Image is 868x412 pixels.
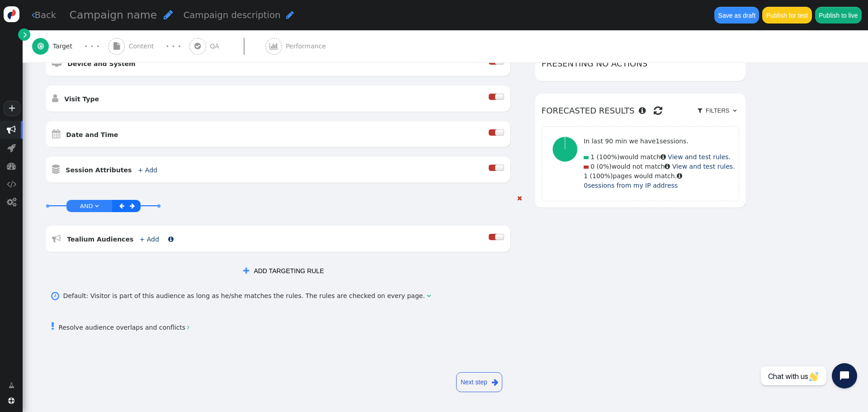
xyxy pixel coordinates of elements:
[269,43,278,50] span: 
[187,324,189,331] span: 
[733,108,736,114] span: 
[184,10,281,20] span: Campaign description
[265,30,346,62] a:  Performance
[584,137,735,146] p: In last 90 min we have sessions.
[7,125,16,134] span: 
[164,9,173,20] span: 
[4,101,20,116] a: +
[18,28,30,41] a: 
[7,180,16,189] span: 
[704,107,731,114] span: Filters
[52,234,61,243] span: 
[517,195,522,201] span: 
[113,43,120,50] span: 
[67,60,135,67] b: Device and System
[32,9,57,22] a: Back
[53,42,76,51] span: Target
[32,10,35,19] span: 
[243,267,249,275] span: 
[456,372,502,392] a: Next step
[714,7,759,23] button: Save as draft
[108,30,189,62] a:  Content · · ·
[51,322,55,331] span: 
[4,6,19,22] img: logo-icon.svg
[24,30,27,39] span: 
[85,40,99,52] div: · · ·
[660,154,666,160] span: 
[194,43,201,50] span: 
[130,203,135,208] span: 
[597,163,612,170] span: (0%)
[138,166,157,174] a: + Add
[286,10,294,19] span: 
[584,130,735,197] div: would match would not match pages would match.
[63,291,427,301] div: Default: Visitor is part of this audience as long as he/she matches the rules. The rules are chec...
[7,198,16,207] span: 
[118,201,128,211] a: 
[38,43,44,50] span: 
[7,161,16,170] span: 
[66,166,132,174] b: Session Attributes
[815,7,862,23] button: Publish to live
[584,172,588,180] span: 1
[2,377,21,393] a: 
[762,7,811,23] button: Publish for test
[32,30,108,62] a:  Target · · ·
[78,201,100,211] a: AND 
[590,172,613,180] span: (100%)
[189,30,265,62] a:  QA
[672,163,735,170] a: View and test rules.
[7,143,16,152] span: 
[654,103,662,118] span: 
[52,94,58,103] span: 
[590,163,594,170] span: 0
[677,173,682,179] span: 
[166,40,181,52] div: · · ·
[517,194,522,203] a: 
[8,398,14,404] span: 
[52,165,60,174] span: 
[698,108,702,114] span: 
[639,107,646,115] span: 
[128,201,138,211] a: 
[66,131,118,138] b: Date and Time
[656,137,660,145] span: 1
[64,95,99,103] b: Visit Type
[52,166,172,174] a:  Session Attributes + Add
[597,153,620,161] span: (100%)
[668,153,731,161] a: View and test rules.
[80,202,93,209] span: AND
[665,163,670,170] span: 
[590,153,594,161] span: 1
[542,100,739,121] h6: Forecasted results
[119,203,124,208] span: 
[168,236,174,242] span: 
[95,203,99,208] span: 
[542,57,739,70] h6: Presenting no actions
[140,236,159,243] a: + Add
[52,236,174,243] a:  Tealium Audiences + Add 
[52,58,61,67] span: 
[584,182,678,189] a: 0sessions from my IP address
[492,377,498,388] span: 
[210,42,223,51] span: QA
[52,129,60,138] span: 
[52,131,133,138] a:  Date and Time
[67,236,133,243] b: Tealium Audiences
[286,42,330,51] span: Performance
[584,182,588,189] span: 0
[129,42,158,51] span: Content
[427,291,431,301] span: 
[237,263,330,279] button: ADD TARGETING RULE
[695,104,739,118] a:  Filters 
[9,381,14,390] span: 
[51,289,59,303] span: 
[52,95,113,103] a:  Visit Type
[51,324,189,331] a: Resolve audience overlaps and conflicts
[70,9,157,21] span: Campaign name
[52,60,150,67] a:  Device and System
